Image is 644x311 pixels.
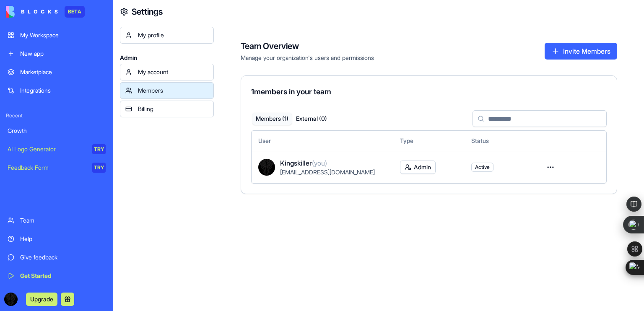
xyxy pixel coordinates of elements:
[3,64,111,80] a: Marketplace
[280,158,327,168] span: Kingskiller
[258,159,275,176] img: ACg8ocJetzQJJ8PQ65MPjfANBuykhHazs_4VuDgQ95jgNxn1HfdF6o3L=s96-c
[20,31,106,39] div: My Workspace
[132,6,163,18] h4: Settings
[26,293,57,306] button: Upgrade
[3,112,111,119] span: Recent
[3,267,111,284] a: Get Started
[138,86,208,95] div: Members
[3,159,111,176] a: Feedback FormTRY
[3,231,111,247] a: Help
[414,163,431,171] span: Admin
[6,6,58,18] img: logo
[3,45,111,62] a: New app
[138,105,208,113] div: Billing
[8,127,106,135] div: Growth
[241,40,374,52] h4: Team Overview
[4,293,18,306] img: ACg8ocJetzQJJ8PQ65MPjfANBuykhHazs_4VuDgQ95jgNxn1HfdF6o3L=s96-c
[475,164,490,171] span: Active
[241,54,374,62] span: Manage your organization's users and permissions
[65,6,85,18] div: BETA
[20,235,106,243] div: Help
[400,137,457,145] div: Type
[252,113,292,125] button: Members ( 1 )
[6,6,85,18] a: BETA
[280,168,375,176] span: [EMAIL_ADDRESS][DOMAIN_NAME]
[3,82,111,99] a: Integrations
[400,161,436,174] button: Admin
[120,64,214,80] a: My account
[138,68,208,76] div: My account
[3,122,111,139] a: Growth
[138,31,208,39] div: My profile
[120,54,214,62] span: Admin
[251,87,331,96] span: 1 members in your team
[3,249,111,266] a: Give feedback
[545,43,617,60] button: Invite Members
[252,131,393,151] th: User
[120,82,214,99] a: Members
[3,141,111,158] a: AI Logo GeneratorTRY
[20,272,106,280] div: Get Started
[20,49,106,58] div: New app
[292,113,331,125] button: External ( 0 )
[471,137,529,145] div: Status
[20,68,106,76] div: Marketplace
[3,27,111,44] a: My Workspace
[20,216,106,225] div: Team
[20,86,106,95] div: Integrations
[20,253,106,262] div: Give feedback
[120,101,214,117] a: Billing
[92,144,106,154] div: TRY
[312,159,327,167] span: (you)
[26,295,57,303] a: Upgrade
[92,163,106,173] div: TRY
[8,163,86,172] div: Feedback Form
[8,145,86,153] div: AI Logo Generator
[3,212,111,229] a: Team
[120,27,214,44] a: My profile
